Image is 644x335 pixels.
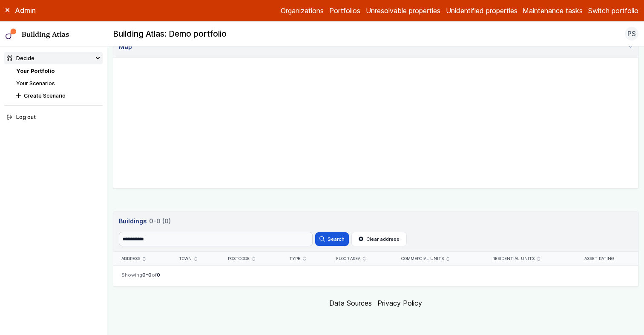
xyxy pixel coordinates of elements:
div: Decide [7,54,34,62]
a: Portfolios [329,6,360,16]
button: Create Scenario [14,90,103,102]
a: Your Scenarios [16,80,55,87]
a: Unresolvable properties [366,6,440,16]
nav: Table navigation [113,266,638,286]
div: Type [289,256,319,262]
summary: Map [113,37,638,58]
a: Maintenance tasks [523,6,583,16]
div: Town [179,256,212,262]
span: Showing of [121,271,160,278]
a: Organizations [281,6,324,16]
span: 0-0 [142,272,152,278]
button: Clear address [351,232,407,246]
button: Switch portfolio [588,6,638,16]
button: PS [625,27,638,40]
a: Privacy Policy [377,299,422,307]
button: Search [315,232,348,246]
span: PS [627,29,636,39]
span: 0-0 (0) [149,217,171,226]
div: Commercial units [401,256,476,262]
a: Unidentified properties [446,6,517,16]
summary: Decide [4,52,103,64]
div: Address [121,256,162,262]
button: Log out [4,111,103,124]
div: Floor area [336,256,385,262]
h2: Building Atlas: Demo portfolio [113,29,227,40]
h3: Buildings [119,217,633,226]
div: Postcode [228,256,273,262]
img: main-0bbd2752.svg [6,29,17,40]
div: Residential units [492,256,566,262]
a: Data Sources [329,299,372,307]
div: Asset rating [584,256,630,262]
span: 0 [157,272,160,278]
a: Your Portfolio [16,68,55,74]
